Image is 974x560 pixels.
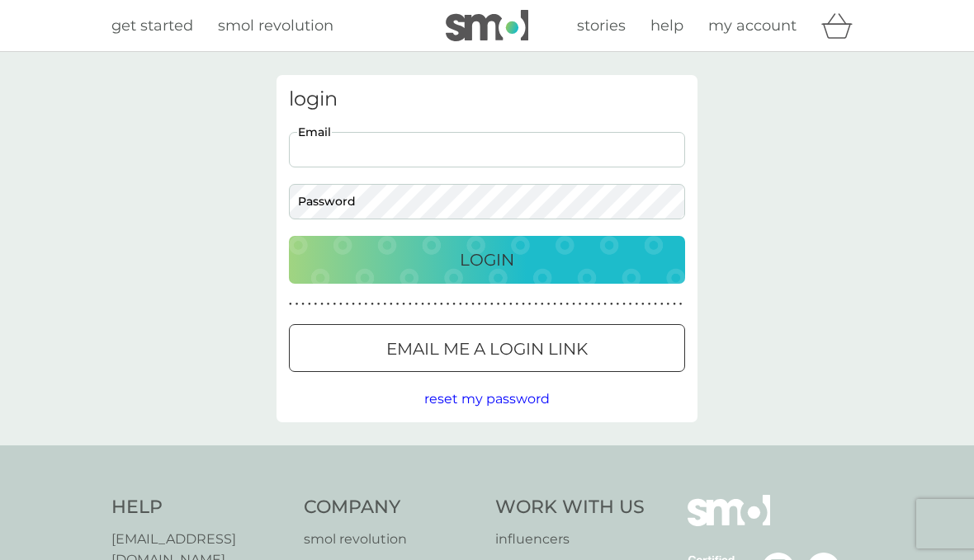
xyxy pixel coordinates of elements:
[622,300,626,308] p: ●
[598,300,601,308] p: ●
[301,300,305,308] p: ●
[386,336,588,362] p: Email me a login link
[365,300,368,308] p: ●
[708,14,797,38] a: my account
[673,300,676,308] p: ●
[371,300,374,308] p: ●
[415,300,418,308] p: ●
[296,300,299,308] p: ●
[218,16,333,35] span: smol revolution
[478,300,481,308] p: ●
[688,495,770,551] img: smol
[289,236,685,284] button: Login
[339,300,343,308] p: ●
[111,16,193,35] span: get started
[460,247,514,273] p: Login
[635,300,638,308] p: ●
[390,300,393,308] p: ●
[648,300,651,308] p: ●
[452,300,456,308] p: ●
[320,300,324,308] p: ●
[516,300,519,308] p: ●
[111,495,287,520] h4: Help
[667,300,670,308] p: ●
[352,300,355,308] p: ●
[466,300,469,308] p: ●
[446,10,528,41] img: smol
[289,87,685,111] h3: login
[424,391,550,407] span: reset my password
[679,300,683,308] p: ●
[603,300,607,308] p: ●
[584,300,588,308] p: ●
[577,14,626,38] a: stories
[447,300,450,308] p: ●
[579,300,582,308] p: ●
[503,300,506,308] p: ●
[333,300,336,308] p: ●
[358,300,362,308] p: ●
[708,16,797,35] span: my account
[314,300,318,308] p: ●
[289,300,292,308] p: ●
[591,300,594,308] p: ●
[377,300,381,308] p: ●
[650,14,683,38] a: help
[428,300,431,308] p: ●
[440,300,443,308] p: ●
[459,300,462,308] p: ●
[409,300,412,308] p: ●
[497,300,500,308] p: ●
[424,388,550,410] button: reset my password
[650,16,683,35] span: help
[821,9,863,42] div: basket
[327,300,330,308] p: ●
[560,300,563,308] p: ●
[641,300,645,308] p: ●
[495,529,645,550] a: influencers
[522,300,525,308] p: ●
[534,300,537,308] p: ●
[528,300,532,308] p: ●
[495,495,645,520] h4: Work With Us
[547,300,551,308] p: ●
[402,300,405,308] p: ●
[346,300,349,308] p: ●
[566,300,570,308] p: ●
[610,300,613,308] p: ●
[304,529,480,550] a: smol revolution
[660,300,664,308] p: ●
[577,16,626,35] span: stories
[541,300,544,308] p: ●
[654,300,657,308] p: ●
[289,324,685,372] button: Email me a login link
[308,300,311,308] p: ●
[490,300,494,308] p: ●
[553,300,556,308] p: ●
[572,300,575,308] p: ●
[383,300,386,308] p: ●
[421,300,424,308] p: ●
[617,300,620,308] p: ●
[396,300,400,308] p: ●
[218,14,333,38] a: smol revolution
[471,300,475,308] p: ●
[629,300,632,308] p: ●
[433,300,437,308] p: ●
[484,300,487,308] p: ●
[304,495,480,520] h4: Company
[111,14,193,38] a: get started
[509,300,513,308] p: ●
